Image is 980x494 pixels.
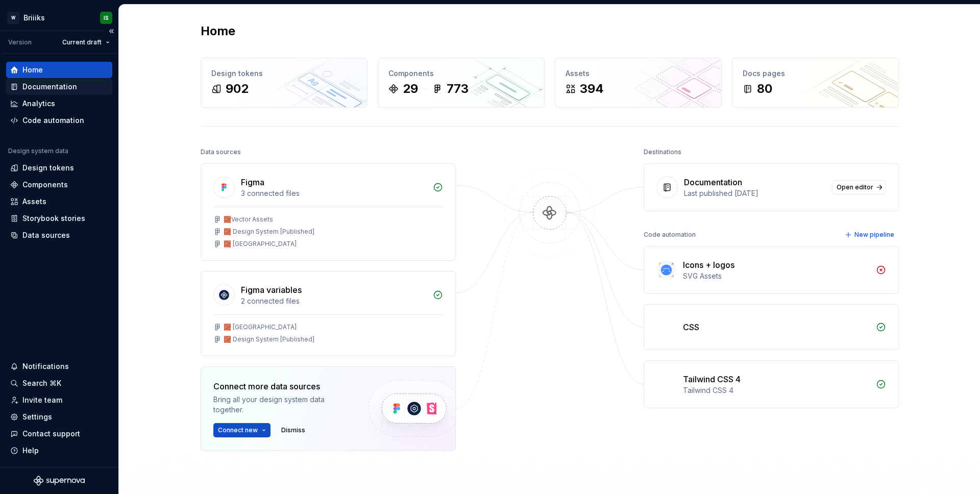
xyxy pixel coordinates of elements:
div: Design tokens [211,68,357,79]
div: Docs pages [743,68,888,79]
span: Open editor [837,183,873,191]
div: Figma variables [241,284,302,296]
div: 773 [447,81,469,97]
div: Documentation [22,82,77,92]
a: Data sources [6,227,112,243]
div: 2 connected files [241,296,427,306]
a: Documentation [6,79,112,95]
button: WBriiiksIS [2,7,116,29]
div: Storybook stories [22,213,85,224]
div: Assets [22,196,46,207]
a: Code automation [6,112,112,129]
a: Analytics [6,95,112,112]
button: Search ⌘K [6,375,112,391]
div: Help [22,446,39,456]
div: Design system data [8,147,68,155]
div: Destinations [644,145,681,159]
div: Briiiks [23,13,45,23]
a: Components29773 [378,58,545,108]
div: 29 [403,81,418,97]
div: CSS [683,321,699,333]
div: Components [388,68,534,79]
span: New pipeline [854,231,894,239]
h2: Home [201,23,235,39]
button: Collapse sidebar [104,24,118,38]
div: 🧱 Design System [Published] [224,228,314,236]
div: Connect more data sources [213,380,351,392]
div: Bring all your design system data together. [213,394,351,415]
button: Notifications [6,358,112,375]
button: Dismiss [277,423,310,437]
div: Contact support [22,429,80,439]
div: W [7,12,19,24]
a: Settings [6,409,112,425]
div: 🧱Vector Assets [224,215,273,224]
div: Search ⌘K [22,378,61,388]
div: IS [104,14,109,22]
div: SVG Assets [683,271,870,281]
div: Version [8,38,32,46]
button: New pipeline [842,228,899,242]
div: Icons + logos [683,259,734,271]
div: Assets [566,68,711,79]
a: Invite team [6,392,112,408]
div: Data sources [22,230,70,240]
div: Analytics [22,98,55,109]
div: 80 [757,81,772,97]
div: Design tokens [22,163,74,173]
span: Connect new [218,426,258,434]
div: Components [22,180,68,190]
a: Design tokens902 [201,58,367,108]
a: Storybook stories [6,210,112,227]
a: Docs pages80 [732,58,899,108]
div: Data sources [201,145,241,159]
a: Figma3 connected files🧱Vector Assets🧱 Design System [Published]🧱 [GEOGRAPHIC_DATA] [201,163,456,261]
button: Help [6,442,112,459]
div: 🧱 Design System [Published] [224,335,314,343]
div: Tailwind CSS 4 [683,373,741,385]
div: Figma [241,176,264,188]
div: Code automation [644,228,696,242]
div: 3 connected files [241,188,427,199]
a: Assets394 [555,58,722,108]
a: Assets [6,193,112,210]
div: 394 [580,81,604,97]
div: Home [22,65,43,75]
div: 🧱 [GEOGRAPHIC_DATA] [224,323,297,331]
span: Dismiss [281,426,305,434]
a: Figma variables2 connected files🧱 [GEOGRAPHIC_DATA]🧱 Design System [Published] [201,271,456,356]
div: 🧱 [GEOGRAPHIC_DATA] [224,240,297,248]
div: Documentation [684,176,742,188]
button: Current draft [58,35,114,50]
div: Last published [DATE] [684,188,826,199]
div: Invite team [22,395,62,405]
div: Notifications [22,361,69,372]
a: Open editor [832,180,886,194]
a: Components [6,177,112,193]
div: Tailwind CSS 4 [683,385,870,396]
button: Contact support [6,426,112,442]
button: Connect new [213,423,271,437]
div: 902 [226,81,249,97]
a: Design tokens [6,160,112,176]
svg: Supernova Logo [34,476,85,486]
span: Current draft [62,38,102,46]
div: Settings [22,412,52,422]
a: Home [6,62,112,78]
div: Code automation [22,115,84,126]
